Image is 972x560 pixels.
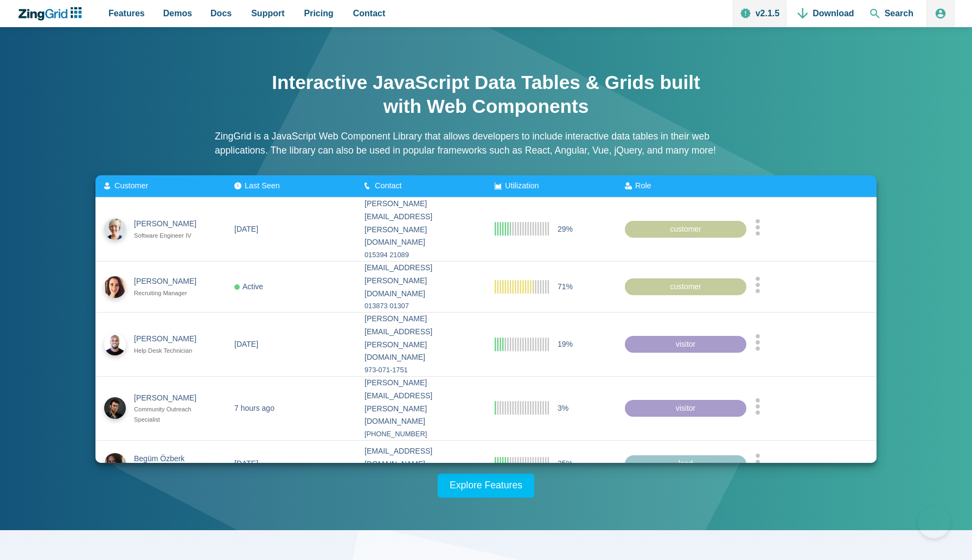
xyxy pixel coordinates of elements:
div: [DATE] [234,222,258,236]
div: [PERSON_NAME] [134,275,206,288]
div: 973-071-1751 [364,364,477,376]
div: visitor [625,335,746,353]
div: [DATE] [234,457,258,470]
div: 015394 21089 [364,249,477,261]
div: Software Engineer IV [134,231,206,241]
p: ZingGrid is a JavaScript Web Component Library that allows developers to include interactive data... [215,129,757,158]
span: 25% [558,457,573,470]
span: Docs [210,6,232,21]
div: [PHONE_NUMBER] [364,428,477,440]
span: 19% [558,338,573,351]
span: Features [108,6,145,21]
h1: Interactive JavaScript Data Tables & Grids built with Web Components [269,71,703,118]
span: 71% [558,280,573,293]
div: [PERSON_NAME][EMAIL_ADDRESS][PERSON_NAME][DOMAIN_NAME] [364,198,477,249]
div: lead [625,455,746,473]
span: Role [635,181,651,190]
span: Pricing [304,6,334,21]
span: Demos [163,6,192,21]
span: Support [251,6,284,21]
div: customer [625,278,746,295]
span: 29% [558,222,573,236]
div: Active [234,280,263,293]
div: customer [625,220,746,238]
div: Begüm Özberk [134,452,206,465]
div: [PERSON_NAME][EMAIL_ADDRESS][PERSON_NAME][DOMAIN_NAME] [364,313,477,364]
div: [PERSON_NAME][EMAIL_ADDRESS][PERSON_NAME][DOMAIN_NAME] [364,377,477,428]
a: Explore Features [438,474,534,498]
div: 7 hours ago [234,402,274,415]
div: visitor [625,399,746,417]
div: Help Desk Technician [134,346,206,356]
a: ZingChart Logo. Click to return to the homepage [17,7,87,21]
iframe: Toggle Customer Support [918,506,950,538]
div: [PERSON_NAME] [134,391,206,404]
div: [PERSON_NAME] [134,333,206,346]
div: [EMAIL_ADDRESS][DOMAIN_NAME] [364,445,477,471]
div: Community Outreach Specialist [134,404,206,425]
div: Recruiting Manager [134,288,206,298]
div: 013873 01307 [364,300,477,312]
span: Contact [375,181,402,190]
span: Contact [353,6,386,21]
div: [DATE] [234,338,258,351]
span: 3% [558,402,568,415]
span: Last Seen [245,181,280,190]
div: [PERSON_NAME] [134,218,206,231]
div: [EMAIL_ADDRESS][PERSON_NAME][DOMAIN_NAME] [364,262,477,300]
span: Customer [114,181,148,190]
span: Utilization [505,181,539,190]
